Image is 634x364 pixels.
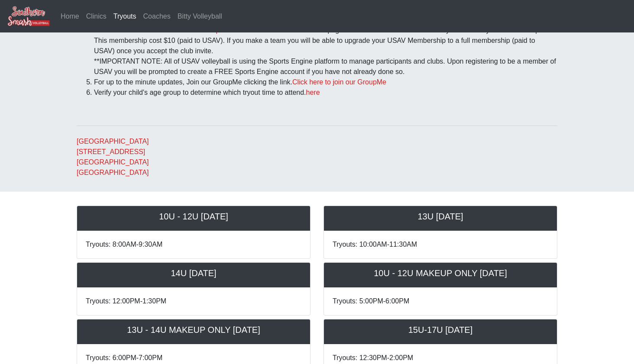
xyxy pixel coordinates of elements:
a: Home [57,8,83,25]
h5: 10U - 12U MAKEUP ONLY [DATE] [333,268,548,278]
p: Tryouts: 12:00PM-1:30PM [86,296,301,306]
p: Tryouts: 8:00AM-9:30AM [86,239,301,250]
a: Click here to join our GroupMe [292,78,386,86]
a: Clinics [83,8,110,25]
img: Southern Smash Volleyball [7,6,50,27]
li: Register with USAV Volleyball. and follow instruction listed on that page. You should be able to ... [94,15,557,77]
h5: 15U-17U [DATE] [333,325,548,335]
p: Tryouts: 5:00PM-6:00PM [333,296,548,306]
a: here [306,89,320,96]
li: For up to the minute updates, Join our GroupMe clicking the link. [94,77,557,87]
h5: 10U - 12U [DATE] [86,211,301,222]
h5: 14U [DATE] [86,268,301,278]
a: [GEOGRAPHIC_DATA][STREET_ADDRESS][GEOGRAPHIC_DATA][GEOGRAPHIC_DATA] [77,138,149,176]
li: Verify your child's age group to determine which tryout time to attend. [94,87,557,98]
p: Tryouts: 6:00PM-7:00PM [86,353,301,363]
p: Tryouts: 12:30PM-2:00PM [333,353,548,363]
a: Coaches [140,8,174,25]
h5: 13U - 14U MAKEUP ONLY [DATE] [86,325,301,335]
a: Bitty Volleyball [174,8,226,25]
p: Tryouts: 10:00AM-11:30AM [333,239,548,250]
h5: 13U [DATE] [333,211,548,222]
a: Tryouts [110,8,140,25]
